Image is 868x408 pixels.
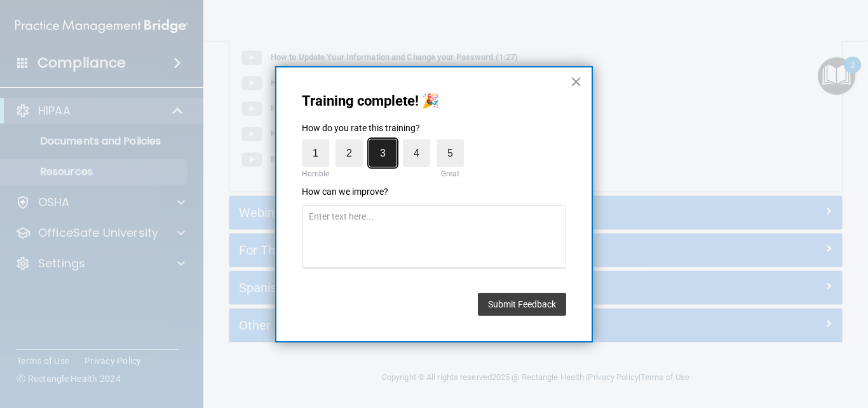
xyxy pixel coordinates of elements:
[302,93,566,109] p: Training complete! 🎉
[369,139,397,167] label: 3
[570,71,582,92] button: Close
[437,139,464,167] label: 5
[478,293,566,316] button: Submit Feedback
[302,186,566,199] p: How can we improve?
[299,167,332,181] div: Horrible
[336,139,363,167] label: 2
[437,167,464,181] div: Great
[403,139,430,167] label: 4
[302,139,329,167] label: 1
[804,320,853,369] iframe: Drift Widget Chat Controller
[302,122,566,135] p: How do you rate this training?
